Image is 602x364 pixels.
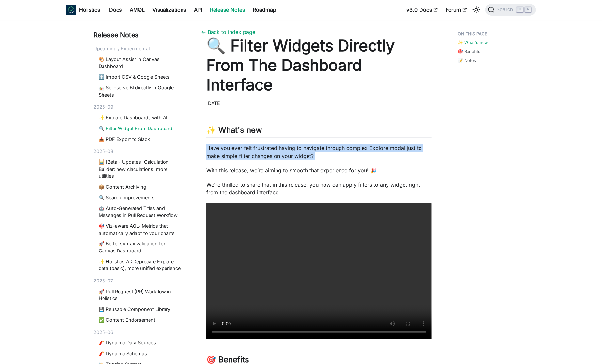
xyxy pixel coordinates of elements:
a: 📝 Notes [458,57,476,64]
a: v3.0 Docs [403,5,442,15]
img: Holistics [66,5,76,15]
div: Upcoming / Experimental [93,45,185,52]
p: Have you ever felt frustrated having to navigate through complex Explore modal just to make simpl... [206,144,432,160]
a: 🚀 Better syntax validation for Canvas Dashboard [99,240,183,254]
div: 2025-09 [93,103,185,111]
div: 2025-07 [93,277,185,284]
a: 🤖 Auto-Generated Titles and Messages in Pull Request Workflow [99,205,183,219]
a: 🎯 Benefits [458,48,480,54]
a: 💾 Reusable Component Library [99,306,183,313]
button: Switch between dark and light mode (currently light mode) [471,5,482,15]
a: 🎨 Layout Assist in Canvas Dashboard [99,56,183,70]
nav: Blog recent posts navigation [93,30,185,364]
a: 📤 PDF Export to Slack [99,136,183,143]
a: 🚀 Pull Request (PR) Workflow in Holistics [99,288,183,302]
div: 2025-06 [93,329,185,336]
a: 🧨 Dynamic Data Sources [99,339,183,346]
a: ✨ Holistics AI: Deprecate Explore data (basic), more unified experience [99,258,183,272]
a: 🎯 Viz-aware AQL: Metrics that automatically adapt to your charts [99,222,183,236]
a: Visualizations [149,5,190,15]
kbd: ⌘ [517,7,523,12]
p: With this release, we’re aiming to smooth that experience for you! 🎉 [206,166,432,174]
a: 🔍 Filter Widget From Dashboard [99,125,183,132]
a: Forum [442,5,471,15]
div: 2025-08 [93,148,185,155]
h1: 🔍 Filter Widgets Directly From The Dashboard Interface [206,36,432,95]
kbd: K [525,7,531,12]
time: [DATE] [206,100,222,106]
div: Release Notes [93,30,185,40]
a: Docs [105,5,126,15]
p: We’re thrilled to share that in this release, you now can apply filters to any widget right from ... [206,181,432,196]
button: Search (Command+K) [485,4,536,16]
a: ✅ Content Endorsement [99,316,183,324]
a: 🧮 [Beta - Updates] Calculation Builder: new claculations, more utilities [99,159,183,180]
a: 📊 Self-serve BI directly in Google Sheets [99,84,183,98]
a: ✨ What's new [458,39,488,46]
span: Search [495,7,517,13]
a: ⬆️ Import CSV & Google Sheets [99,73,183,81]
a: ✨ Explore Dashboards with AI [99,114,183,121]
a: AMQL [126,5,149,15]
a: ← Back to index page [201,29,255,35]
a: 🧨 Dynamic Schemas [99,350,183,357]
a: Roadmap [249,5,280,15]
video: Your browser does not support embedding video, but you can . [206,203,432,339]
a: 📦 Content Archiving [99,183,183,190]
b: Holistics [79,6,100,14]
h2: ✨ What's new [206,125,432,138]
a: API [190,5,206,15]
a: HolisticsHolistics [66,5,100,15]
a: Release Notes [206,5,249,15]
a: 🔍 Search Improvements [99,194,183,201]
